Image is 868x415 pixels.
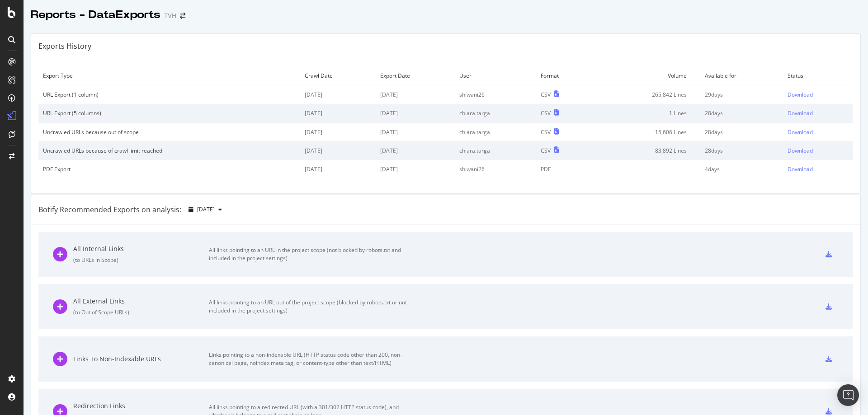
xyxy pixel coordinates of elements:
[43,91,296,98] div: URL Export (1 column)
[455,66,536,85] td: User
[455,104,536,122] td: chiara.targa
[376,141,455,160] td: [DATE]
[700,85,783,104] td: 29 days
[300,160,376,178] td: [DATE]
[700,123,783,141] td: 28 days
[73,354,209,364] div: Links To Non-Indexable URLs
[197,205,215,213] span: 2025 Aug. 26th
[73,244,209,253] div: All Internal Links
[73,401,209,410] div: Redirection Links
[788,109,849,117] a: Download
[376,66,455,85] td: Export Date
[73,297,209,306] div: All External Links
[788,91,813,98] div: Download
[455,123,536,141] td: chiara.targa
[541,91,551,98] div: CSV
[536,160,592,178] td: PDF
[300,66,376,85] td: Crawl Date
[209,246,412,262] div: All links pointing to an URL in the project scope (not blocked by robots.txt and included in the ...
[38,41,91,51] div: Exports History
[826,408,832,415] div: csv-export
[38,205,181,215] div: Botify Recommended Exports on analysis:
[592,104,700,122] td: 1 Lines
[455,85,536,104] td: shiwani26
[209,351,412,367] div: Links pointing to a non-indexable URL (HTTP status code other than 200, non-canonical page, noind...
[788,128,849,136] a: Download
[700,141,783,160] td: 28 days
[38,66,300,85] td: Export Type
[826,303,832,310] div: csv-export
[31,7,160,23] div: Reports - DataExports
[837,384,859,406] div: Open Intercom Messenger
[209,298,412,315] div: All links pointing to an URL out of the project scope (blocked by robots.txt or not included in t...
[300,85,376,104] td: [DATE]
[185,202,226,217] button: [DATE]
[700,104,783,122] td: 28 days
[43,165,296,173] div: PDF Export
[700,66,783,85] td: Available for
[43,147,296,154] div: Uncrawled URLs because of crawl limit reached
[592,123,700,141] td: 15,606 Lines
[700,160,783,178] td: 4 days
[788,109,813,117] div: Download
[376,123,455,141] td: [DATE]
[73,308,209,316] div: ( to Out of Scope URLs )
[164,11,176,20] div: TVH
[788,147,813,154] div: Download
[788,91,849,98] a: Download
[376,85,455,104] td: [DATE]
[826,251,832,257] div: csv-export
[536,66,592,85] td: Format
[788,165,813,173] div: Download
[788,165,849,173] a: Download
[180,13,185,19] div: arrow-right-arrow-left
[43,109,296,117] div: URL Export (5 columns)
[592,66,700,85] td: Volume
[455,160,536,178] td: shiwani26
[541,109,551,117] div: CSV
[300,141,376,160] td: [DATE]
[73,256,209,264] div: ( to URLs in Scope )
[788,128,813,136] div: Download
[541,147,551,154] div: CSV
[376,160,455,178] td: [DATE]
[376,104,455,122] td: [DATE]
[300,123,376,141] td: [DATE]
[43,128,296,136] div: Uncrawled URLs because out of scope
[541,128,551,136] div: CSV
[783,66,853,85] td: Status
[788,147,849,154] a: Download
[592,141,700,160] td: 83,892 Lines
[592,85,700,104] td: 265,842 Lines
[300,104,376,122] td: [DATE]
[455,141,536,160] td: chiara.targa
[826,356,832,362] div: csv-export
